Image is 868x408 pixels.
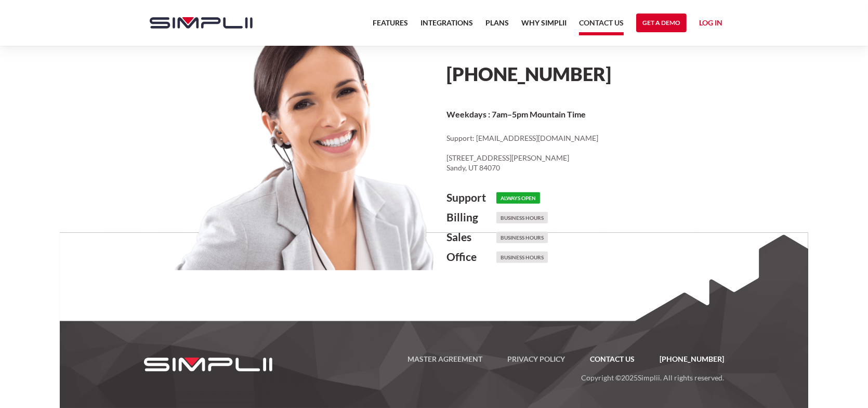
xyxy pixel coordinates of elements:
a: Privacy Policy [495,353,577,365]
h6: Business Hours [496,252,548,263]
a: Contact US [579,17,624,35]
p: Support: [EMAIL_ADDRESS][DOMAIN_NAME] ‍ [STREET_ADDRESS][PERSON_NAME] Sandy, UT 84070 [446,133,729,173]
h6: Business Hours [496,212,548,223]
h4: Office [446,251,496,263]
h4: Sales [446,231,496,243]
h6: Business Hours [496,232,548,243]
a: Why Simplii [521,17,567,35]
a: Plans [485,17,509,35]
a: Get a Demo [636,14,687,32]
a: Contact US [577,353,647,365]
h6: Always Open [496,192,540,204]
a: Master Agreement [395,353,495,365]
h4: Support [446,191,496,204]
a: [PHONE_NUMBER] [647,353,724,365]
a: Integrations [420,17,473,35]
strong: Weekdays : 7am–5pm Mountain Time [446,109,586,119]
a: Log in [699,17,722,32]
a: [PHONE_NUMBER] [446,62,611,85]
h4: Billing [446,211,496,223]
p: Copyright © Simplii. All rights reserved. [292,365,724,384]
span: 2025 [621,373,638,382]
img: Simplii [150,17,253,29]
a: Features [373,17,408,35]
